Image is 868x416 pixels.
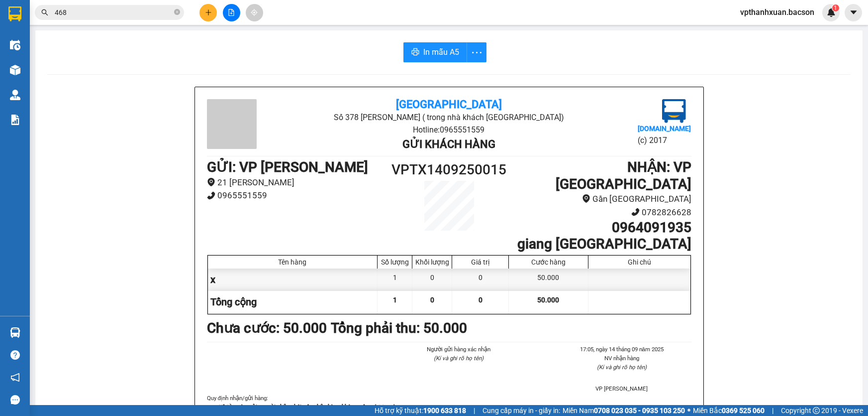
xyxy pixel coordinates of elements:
[509,206,691,219] li: 0782826628
[832,4,839,11] sup: 1
[207,176,388,189] li: 21 [PERSON_NAME]
[693,405,765,416] span: Miền Bắc
[452,269,509,291] div: 0
[402,138,495,150] b: Gửi khách hàng
[174,8,180,17] span: close-circle
[772,405,773,416] span: |
[509,192,691,206] li: Gần [GEOGRAPHIC_DATA]
[509,219,691,236] h1: 0964091935
[380,258,409,266] div: Số lượng
[845,4,862,21] button: caret-down
[552,345,691,354] li: 17:05, ngày 14 tháng 09 năm 2025
[207,191,215,200] span: phone
[563,405,685,416] span: Miền Nam
[591,258,688,266] div: Ghi chú
[474,405,475,416] span: |
[423,407,466,415] strong: 1900 633 818
[207,189,388,202] li: 0965551559
[687,409,690,413] span: ⚪️
[210,258,375,266] div: Tên hàng
[827,8,836,17] img: icon-new-feature
[813,407,820,414] span: copyright
[199,4,217,21] button: plus
[388,159,510,181] h1: VPTX1409250015
[423,46,459,58] span: In mẫu A5
[10,65,20,75] img: warehouse-icon
[552,384,691,393] li: VP [PERSON_NAME]
[511,258,585,266] div: Cước hàng
[375,405,466,416] span: Hỗ trợ kỹ thuật:
[41,9,48,16] span: search
[509,236,691,253] h1: giang [GEOGRAPHIC_DATA]
[415,258,449,266] div: Khối lượng
[378,269,412,291] div: 1
[509,269,588,291] div: 50.000
[10,40,20,50] img: warehouse-icon
[597,364,647,371] i: (Kí và ghi rõ họ tên)
[403,42,467,62] button: printerIn mẫu A5
[467,42,486,62] button: more
[10,350,20,360] span: question-circle
[537,296,559,304] span: 50.000
[430,296,434,304] span: 0
[482,405,560,416] span: Cung cấp máy in - giấy in:
[219,404,400,411] strong: Kể từ ngày gửi, người nhận phải đến nhận hàng không để quá 03 ngày.
[174,9,180,15] span: close-circle
[228,9,235,16] span: file-add
[246,4,263,21] button: aim
[834,4,837,11] span: 1
[412,269,452,291] div: 0
[251,9,258,16] span: aim
[10,373,20,382] span: notification
[396,98,502,111] b: [GEOGRAPHIC_DATA]
[207,159,368,175] b: GỬI : VP [PERSON_NAME]
[331,320,467,336] b: Tổng phải thu: 50.000
[288,111,610,124] li: Số 378 [PERSON_NAME] ( trong nhà khách [GEOGRAPHIC_DATA])
[393,296,397,304] span: 1
[479,296,482,304] span: 0
[223,4,240,21] button: file-add
[849,8,858,17] span: caret-down
[582,194,590,203] span: environment
[10,90,20,100] img: warehouse-icon
[10,395,20,405] span: message
[732,6,822,18] span: vpthanhxuan.bacson
[455,258,506,266] div: Giá trị
[208,269,378,291] div: x
[10,327,20,338] img: warehouse-icon
[662,99,686,123] img: logo.jpg
[210,296,257,308] span: Tổng cộng
[467,46,486,59] span: more
[207,178,215,186] span: environment
[10,115,20,125] img: solution-icon
[594,407,685,415] strong: 0708 023 035 - 0935 103 250
[638,134,691,146] li: (c) 2017
[411,48,419,57] span: printer
[207,320,327,336] b: Chưa cước : 50.000
[55,7,172,18] input: Tìm tên, số ĐT hoặc mã đơn
[552,354,691,363] li: NV nhận hàng
[8,6,21,21] img: logo-vxr
[556,159,691,192] b: NHẬN : VP [GEOGRAPHIC_DATA]
[389,345,528,354] li: Người gửi hàng xác nhận
[205,9,212,16] span: plus
[722,407,765,415] strong: 0369 525 060
[638,125,691,133] b: [DOMAIN_NAME]
[434,355,483,362] i: (Kí và ghi rõ họ tên)
[631,208,640,216] span: phone
[288,124,610,136] li: Hotline: 0965551559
